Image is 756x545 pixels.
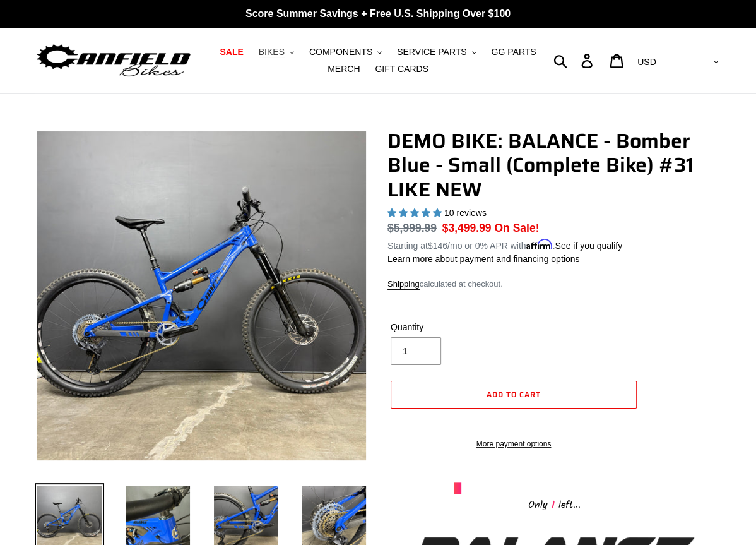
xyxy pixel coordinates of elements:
[548,497,558,513] span: 1
[391,321,511,334] label: Quantity
[213,44,249,61] a: SALE
[252,44,300,61] button: BIKES
[442,222,492,234] span: $3,499.99
[444,208,487,218] span: 10 reviews
[391,44,482,61] button: SERVICE PARTS
[494,220,539,236] span: On Sale!
[387,208,444,218] span: 5.00 stars
[391,438,637,450] a: More payment options
[397,47,466,57] span: SERVICE PARTS
[454,494,656,513] div: Only left...
[487,388,541,400] span: Add to cart
[387,278,721,290] div: calculated at checkout.
[555,241,622,251] a: See if you qualify - Learn more about Affirm Financing (opens in modal)
[391,381,637,409] button: Add to cart
[387,254,579,264] a: Learn more about payment and financing options
[375,64,428,75] span: GIFT CARDS
[369,61,435,78] a: GIFT CARDS
[220,47,243,57] span: SALE
[485,44,542,61] a: GG PARTS
[387,279,420,290] a: Shipping
[303,44,388,61] button: COMPONENTS
[309,47,372,57] span: COMPONENTS
[491,47,536,57] span: GG PARTS
[428,241,447,251] span: $146
[35,41,192,81] img: Canfield Bikes
[387,236,622,253] p: Starting at /mo or 0% APR with .
[328,64,360,75] span: MERCH
[387,129,721,201] h1: DEMO BIKE: BALANCE - Bomber Blue - Small (Complete Bike) #31 LIKE NEW
[387,222,437,234] s: $5,999.99
[259,47,285,57] span: BIKES
[526,239,552,249] span: Affirm
[321,61,366,78] a: MERCH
